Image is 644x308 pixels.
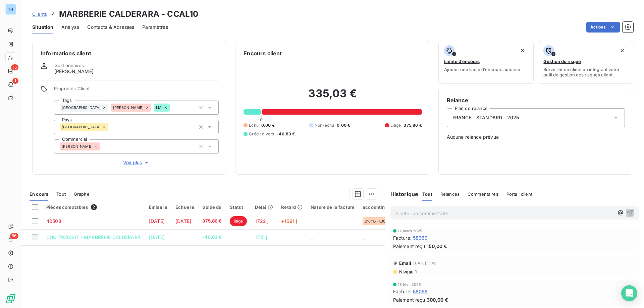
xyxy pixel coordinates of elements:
[277,131,295,137] span: -40,83 €
[390,122,401,128] span: Litige
[363,204,411,210] div: accountingReference
[255,218,268,224] span: 1722 j
[149,218,165,224] span: [DATE]
[255,204,273,210] div: Délai
[261,122,275,128] span: 0,00 €
[452,114,519,121] span: FRANCE - STANDARD - 2025
[393,234,412,241] span: Facture :
[62,106,101,110] span: [GEOGRAPHIC_DATA]
[506,191,532,197] span: Portail client
[255,234,267,240] span: 1715 j
[311,204,355,210] div: Nature de la facture
[202,218,221,225] span: 375,86 €
[413,261,436,265] span: [DATE] 11:42
[175,218,191,224] span: [DATE]
[61,24,79,30] span: Analyse
[538,41,633,84] button: Gestion du risqueSurveiller ce client en intégrant votre outil de gestion des risques client.
[54,86,219,95] span: Propriétés Client
[41,49,219,57] h6: Informations client
[398,229,423,233] span: 12 mars 2025
[621,285,637,301] div: Open Intercom Messenger
[230,216,247,226] span: litige
[46,218,61,224] span: 40508
[74,191,90,197] span: Graphe
[543,67,628,77] span: Surveiller ce client en intégrant votre outil de gestion des risques client.
[249,122,259,128] span: Échu
[393,288,412,295] span: Facture :
[438,41,534,84] button: Limite d’encoursAjouter une limite d’encours autorisé
[398,283,421,287] span: 18 févr. 2025
[54,68,94,75] span: [PERSON_NAME]
[311,234,313,240] span: _
[393,296,425,303] span: Paiement reçu
[281,218,297,224] span: +1691 j
[311,218,313,224] span: _
[149,234,165,240] span: [DATE]
[385,190,419,198] h6: Historique
[586,22,620,33] button: Actions
[230,204,247,210] div: Statut
[32,11,47,17] a: Clients
[249,131,274,137] span: Crédit divers
[62,144,93,148] span: [PERSON_NAME]
[202,234,221,241] span: -40,83 €
[142,24,168,30] span: Paramètres
[365,219,394,223] span: 210115TK30425BL
[337,122,350,128] span: 0,00 €
[46,204,141,210] div: Pièces comptables
[123,159,150,166] span: Voir plus
[5,4,16,15] div: TH
[399,260,412,266] span: Email
[202,204,221,210] div: Solde dû
[175,204,194,210] div: Échue le
[32,11,47,17] span: Clients
[398,269,417,274] span: Niveau 1
[404,122,422,128] span: 375,86 €
[281,204,303,210] div: Retard
[447,96,625,104] h6: Relance
[447,134,625,140] span: Aucune relance prévue
[5,293,16,304] img: Logo LeanPay
[244,49,282,57] h6: Encours client
[113,106,144,110] span: [PERSON_NAME]
[444,67,520,72] span: Ajouter une limite d’encours autorisé
[87,24,134,30] span: Contacts & Adresses
[149,204,167,210] div: Émise le
[91,204,97,210] span: 2
[59,8,198,20] h3: MARBRERIE CALDERARA - CCAL10
[32,24,53,30] span: Situation
[100,143,105,149] input: Ajouter une valeur
[444,59,480,64] span: Limite d’encours
[440,191,460,197] span: Relances
[10,233,18,239] span: 56
[427,243,447,250] span: 150,00 €
[156,106,162,110] span: LMI
[62,125,101,129] span: [GEOGRAPHIC_DATA]
[363,234,365,240] span: _
[393,243,425,250] span: Paiement reçu
[422,191,432,197] span: Tout
[427,296,448,303] span: 300,00 €
[11,64,18,70] span: 15
[413,288,428,295] span: 58098
[54,159,219,166] button: Voir plus
[46,234,141,240] span: CHQ 7936337 - MARBRERIE CALDERARA
[56,191,66,197] span: Tout
[315,122,334,128] span: Non-échu
[12,78,18,84] span: 1
[54,63,84,68] span: Gestionnaires
[170,105,175,111] input: Ajouter une valeur
[30,191,48,197] span: En cours
[260,117,263,122] span: 0
[108,124,114,130] input: Ajouter une valeur
[413,234,428,241] span: 58369
[244,87,422,107] h2: 335,03 €
[468,191,498,197] span: Commentaires
[543,59,581,64] span: Gestion du risque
